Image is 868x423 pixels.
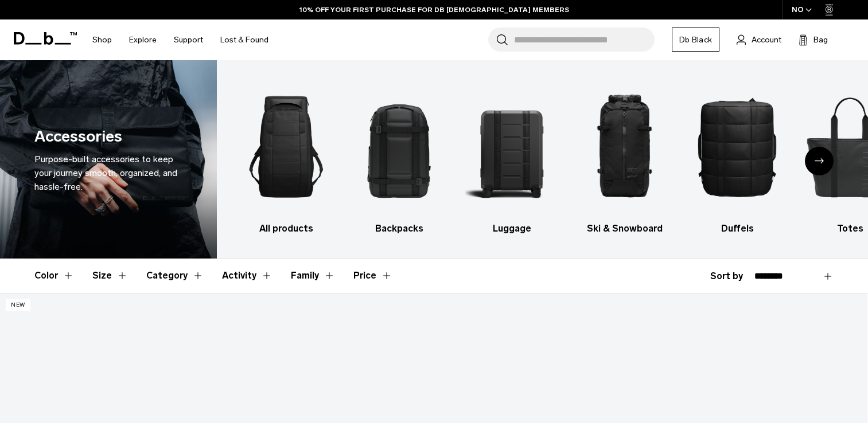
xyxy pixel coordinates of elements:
a: Db All products [240,77,333,236]
button: Toggle Filter [291,259,335,292]
li: 1 / 10 [240,77,333,236]
li: 2 / 10 [353,77,446,236]
img: Db [578,77,671,216]
img: Db [353,77,446,216]
nav: Main Navigation [84,19,277,60]
a: 10% OFF YOUR FIRST PURCHASE FOR DB [DEMOGRAPHIC_DATA] MEMBERS [299,5,569,15]
h3: All products [240,222,333,236]
div: Purpose-built accessories to keep your journey smooth, organized, and hassle-free. [34,152,182,194]
img: Db [240,77,333,216]
img: Db [691,77,784,216]
img: Db [465,77,558,216]
h1: Accessories [34,125,122,148]
li: 4 / 10 [578,77,671,236]
h3: Backpacks [353,222,446,236]
a: Account [737,33,781,46]
h3: Duffels [691,222,784,236]
a: Db Duffels [691,77,784,236]
a: Explore [129,19,157,60]
a: Shop [92,19,112,60]
span: Account [752,34,781,46]
li: 3 / 10 [465,77,558,236]
a: Db Luggage [465,77,558,236]
a: Lost & Found [220,19,268,60]
h3: Ski & Snowboard [578,222,671,236]
button: Toggle Filter [222,259,273,292]
a: Db Backpacks [353,77,446,236]
button: Toggle Filter [92,259,128,292]
a: Db Black [672,28,719,52]
button: Bag [799,33,828,46]
button: Toggle Filter [146,259,204,292]
button: Toggle Filter [34,259,74,292]
h3: Luggage [465,222,558,236]
div: Next slide [805,147,834,175]
a: Db Ski & Snowboard [578,77,671,236]
p: New [6,299,30,311]
button: Toggle Price [353,259,392,292]
li: 5 / 10 [691,77,784,236]
a: Support [174,19,203,60]
span: Bag [813,34,828,46]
